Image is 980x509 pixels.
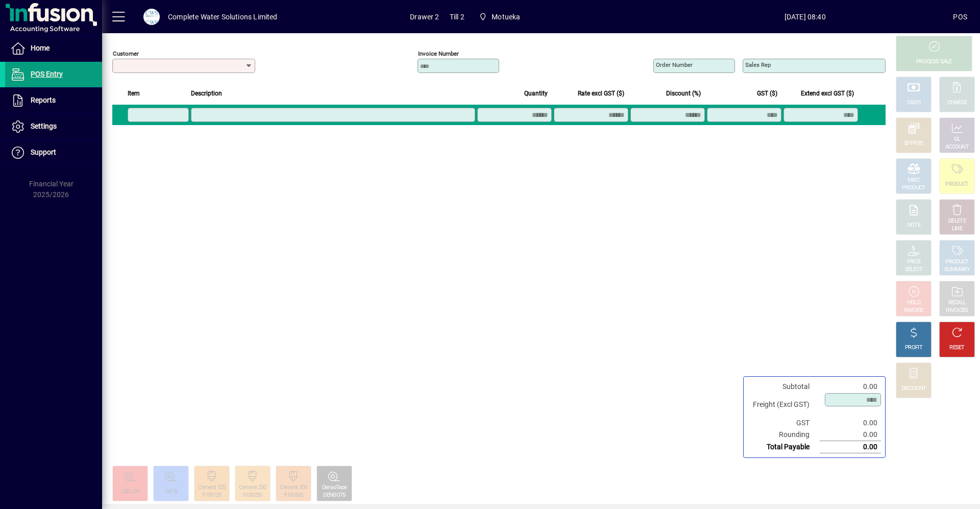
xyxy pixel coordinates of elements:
mat-label: Customer [113,50,139,57]
span: Motueka [492,9,520,25]
mat-label: Invoice number [418,50,459,57]
div: GL [954,136,961,143]
div: Complete Water Solutions Limited [168,9,278,25]
div: LINE [952,225,962,233]
div: CHARGE [947,99,967,107]
div: PROFIT [905,344,922,352]
span: Settings [31,122,57,130]
div: INVOICE [904,307,923,314]
div: DELETE [948,217,966,225]
div: CEELON [121,488,140,496]
a: Reports [5,88,102,113]
span: Reports [31,96,56,104]
div: ACCOUNT [945,143,969,151]
div: 9100500 [284,492,303,499]
div: HOLD [907,299,920,307]
div: DISCOUNT [901,385,926,393]
div: PRODUCT [945,258,968,266]
div: RECALL [948,299,966,307]
div: PRICE [907,258,921,266]
mat-label: Order number [656,61,693,68]
div: PRODUCT [902,184,925,192]
a: Support [5,140,102,165]
div: EFTPOS [904,140,923,148]
div: PRODUCT [945,181,968,188]
span: POS Entry [31,70,63,78]
div: DENSO75 [323,492,345,499]
td: Freight (Excl GST) [748,393,820,417]
span: Motueka [475,8,525,26]
td: 0.00 [820,417,881,429]
span: Rate excl GST ($) [578,88,624,99]
div: NOTE [907,222,920,229]
a: Home [5,36,102,61]
span: GST ($) [757,88,777,99]
div: Cel18 [165,488,178,496]
div: RESET [949,344,965,352]
div: INVOICES [946,307,968,314]
span: Extend excl GST ($) [801,88,854,99]
span: Support [31,148,56,156]
mat-label: Sales rep [745,61,771,68]
a: Settings [5,114,102,139]
div: Cement 250 [239,484,266,492]
span: Home [31,44,50,52]
td: 0.00 [820,429,881,441]
td: Total Payable [748,441,820,453]
div: DensoTape [322,484,347,492]
div: 9100125 [202,492,221,499]
div: PROCESS SALE [916,58,952,66]
div: Cement 125 [198,484,225,492]
td: GST [748,417,820,429]
div: POS [953,9,967,25]
span: Discount (%) [666,88,701,99]
td: 0.00 [820,381,881,393]
span: Drawer 2 [410,9,439,25]
span: Description [191,88,222,99]
div: SELECT [905,266,923,274]
div: SUMMARY [944,266,970,274]
span: Till 2 [450,9,464,25]
span: Item [128,88,140,99]
div: 9100250 [243,492,262,499]
div: MISC [908,177,920,184]
td: 0.00 [820,441,881,453]
button: Profile [135,8,168,26]
td: Subtotal [748,381,820,393]
span: Quantity [524,88,548,99]
span: [DATE] 08:40 [657,9,953,25]
td: Rounding [748,429,820,441]
div: CASH [907,99,920,107]
div: Cement 500 [280,484,307,492]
